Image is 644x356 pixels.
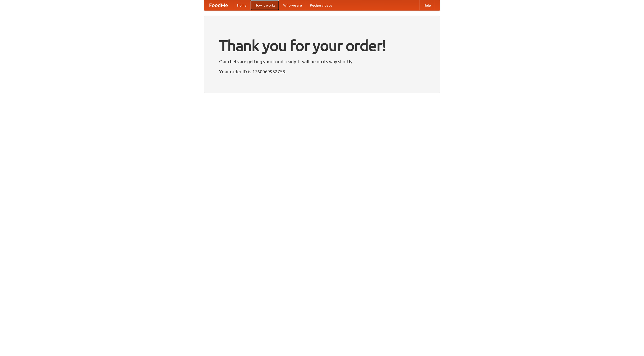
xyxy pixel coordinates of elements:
[233,0,251,10] a: Home
[219,33,425,58] h1: Thank you for your order!
[204,0,233,10] a: FoodMe
[219,68,425,75] p: Your order ID is 1760069952758.
[279,0,306,10] a: Who we are
[306,0,336,10] a: Recipe videos
[419,0,435,10] a: Help
[219,58,425,65] p: Our chefs are getting your food ready. It will be on its way shortly.
[251,0,279,10] a: How it works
